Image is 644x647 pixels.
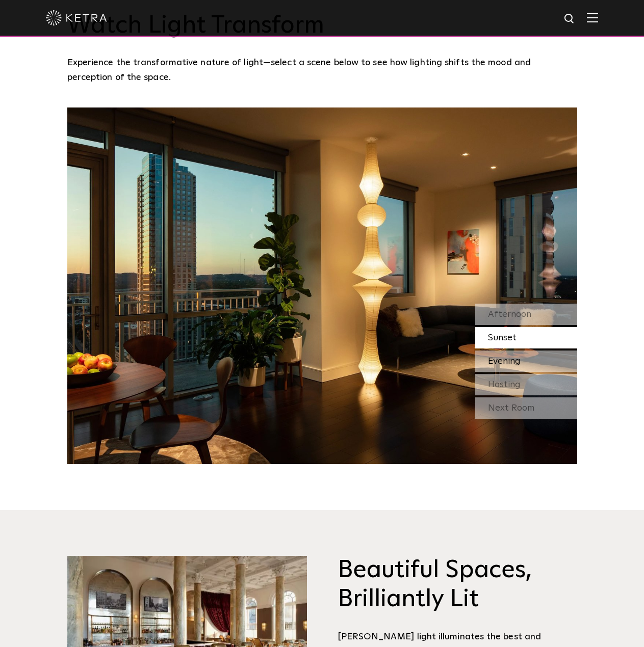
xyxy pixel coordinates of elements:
[46,10,107,25] img: ketra-logo-2019-white
[488,333,517,342] span: Sunset
[67,107,577,464] img: SS_HBD_LivingRoom_Desktop_02
[67,56,572,85] p: Experience the transformative nature of light—select a scene below to see how lighting shifts the...
[488,310,531,319] span: Afternoon
[488,357,521,366] span: Evening
[338,556,577,614] h3: Beautiful Spaces, Brilliantly Lit
[587,13,598,22] img: Hamburger%20Nav.svg
[488,380,521,389] span: Hosting
[563,13,576,25] img: search icon
[475,397,577,419] div: Next Room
